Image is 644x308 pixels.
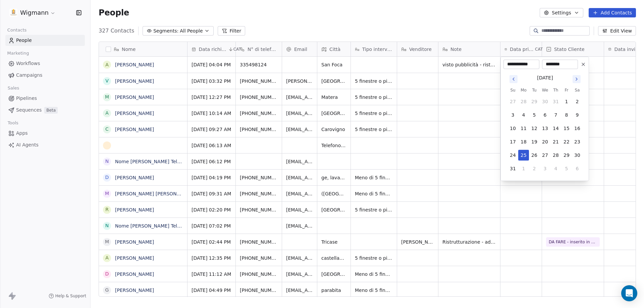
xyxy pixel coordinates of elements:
[507,136,518,147] button: 17
[550,87,561,94] th: Thursday
[529,87,540,94] th: Tuesday
[507,96,518,107] button: 27
[540,163,550,174] button: 3
[518,150,529,161] button: 25
[518,96,529,107] button: 28
[561,123,572,134] button: 15
[561,136,572,147] button: 22
[572,110,583,120] button: 9
[572,74,581,84] button: Go to next month
[507,150,518,161] button: 24
[529,96,540,107] button: 29
[509,74,518,84] button: Go to previous month
[561,110,572,120] button: 8
[561,163,572,174] button: 5
[550,96,561,107] button: 31
[572,163,583,174] button: 6
[529,110,540,120] button: 5
[507,110,518,120] button: 3
[572,123,583,134] button: 16
[507,87,518,94] th: Sunday
[540,123,550,134] button: 13
[518,163,529,174] button: 1
[540,87,550,94] th: Wednesday
[518,123,529,134] button: 11
[540,150,550,161] button: 27
[550,150,561,161] button: 28
[540,110,550,120] button: 6
[550,123,561,134] button: 14
[529,150,540,161] button: 26
[561,87,572,94] th: Friday
[572,150,583,161] button: 30
[518,136,529,147] button: 18
[550,110,561,120] button: 7
[550,136,561,147] button: 21
[561,150,572,161] button: 29
[537,74,553,81] div: [DATE]
[529,123,540,134] button: 12
[507,123,518,134] button: 10
[518,110,529,120] button: 4
[540,96,550,107] button: 30
[529,136,540,147] button: 19
[507,163,518,174] button: 31
[529,163,540,174] button: 2
[572,136,583,147] button: 23
[518,87,529,94] th: Monday
[561,96,572,107] button: 1
[572,96,583,107] button: 2
[550,163,561,174] button: 4
[572,87,583,94] th: Saturday
[540,136,550,147] button: 20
